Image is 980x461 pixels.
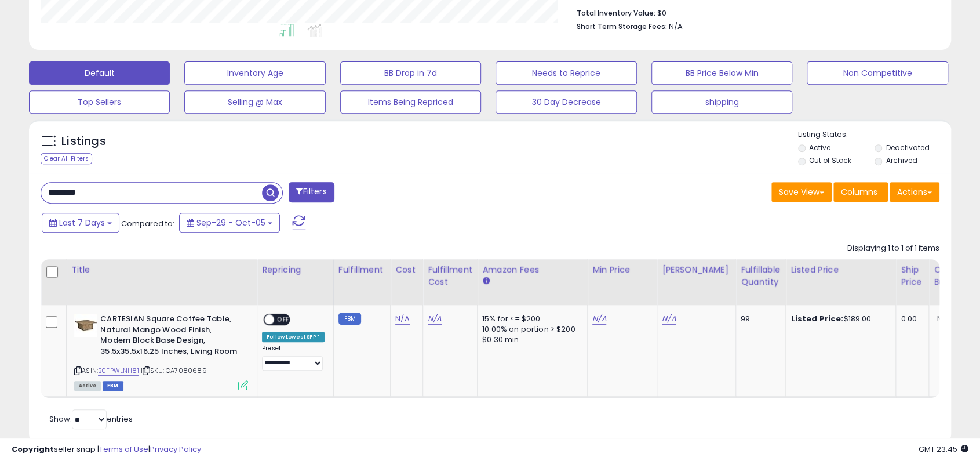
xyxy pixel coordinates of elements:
label: Active [809,143,830,153]
button: shipping [651,90,792,114]
div: ASIN: [74,314,248,389]
button: Top Sellers [29,90,170,114]
button: Needs to Reprice [496,61,636,85]
div: Cost [395,264,418,276]
button: Actions [890,182,939,202]
span: All listings currently available for purchase on Amazon [74,381,101,391]
a: N/A [395,313,409,325]
div: Ship Price [901,264,924,288]
span: OFF [274,315,293,325]
div: 99 [741,314,777,324]
div: 10.00% on portion > $200 [482,324,578,335]
div: Fulfillable Quantity [741,264,781,288]
div: Displaying 1 to 1 of 1 items [847,243,939,254]
p: Listing States: [798,129,951,140]
span: Compared to: [121,218,174,229]
button: Inventory Age [184,61,325,85]
span: | SKU: CA7080689 [141,366,207,375]
b: Listed Price: [790,313,843,324]
div: $0.30 min [482,335,578,345]
span: Columns [841,186,877,198]
a: B0FPWLNH81 [98,366,139,376]
span: FBM [103,381,123,391]
span: 2025-10-13 23:45 GMT [919,444,968,455]
strong: Copyright [12,444,54,455]
b: Short Term Storage Fees: [577,21,667,31]
div: Listed Price [790,264,891,276]
div: Amazon Fees [482,264,582,276]
button: Columns [833,182,888,202]
span: Last 7 Days [59,217,105,228]
div: 15% for <= $200 [482,314,578,324]
b: CARTESIAN Square Coffee Table, Natural Mango Wood Finish, Modern Block Base Design, 35.5x35.5x16.... [100,314,241,360]
small: FBM [338,313,361,325]
div: [PERSON_NAME] [662,264,731,276]
button: BB Price Below Min [651,61,792,85]
label: Deactivated [886,143,930,153]
div: Clear All Filters [41,153,92,164]
button: Last 7 Days [42,213,119,233]
button: 30 Day Decrease [496,90,636,114]
button: Items Being Repriced [340,90,481,114]
h5: Listings [61,133,106,150]
div: Min Price [592,264,652,276]
span: Show: entries [49,413,133,424]
a: Terms of Use [99,444,148,455]
img: 31uTrwX+zFL._SL40_.jpg [74,314,97,337]
a: N/A [662,313,676,325]
a: N/A [592,313,606,325]
button: Non Competitive [807,61,948,85]
span: N/A [937,313,950,324]
label: Archived [886,155,917,165]
button: Default [29,61,170,85]
small: Amazon Fees. [482,276,489,286]
div: Repricing [262,264,329,276]
div: Fulfillment [338,264,385,276]
b: Total Inventory Value: [577,8,655,18]
a: N/A [428,313,442,325]
button: BB Drop in 7d [340,61,481,85]
button: Save View [771,182,832,202]
span: Sep-29 - Oct-05 [196,217,265,228]
div: Preset: [262,344,325,371]
div: 0.00 [901,314,920,324]
div: Fulfillment Cost [428,264,472,288]
div: Title [71,264,252,276]
div: $189.00 [790,314,887,324]
a: Privacy Policy [150,444,201,455]
button: Selling @ Max [184,90,325,114]
div: seller snap | | [12,444,201,455]
button: Sep-29 - Oct-05 [179,213,280,233]
div: Follow Lowest SFP * [262,332,325,342]
span: N/A [669,21,683,32]
li: $0 [577,5,931,19]
label: Out of Stock [809,155,851,165]
button: Filters [289,182,334,202]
